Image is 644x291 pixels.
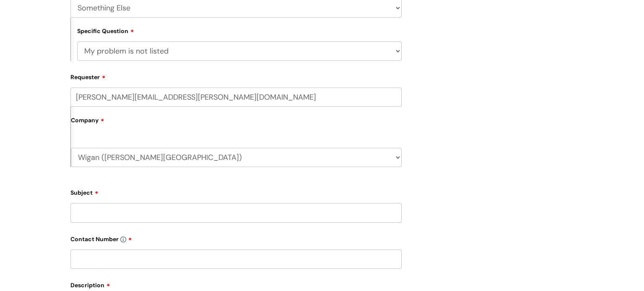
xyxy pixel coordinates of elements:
[77,26,134,35] label: Specific Question
[70,279,402,289] label: Description
[70,233,402,243] label: Contact Number
[71,114,402,133] label: Company
[70,71,402,81] label: Requester
[120,237,126,242] img: info-icon.svg
[70,88,402,107] input: Email
[70,186,402,196] label: Subject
